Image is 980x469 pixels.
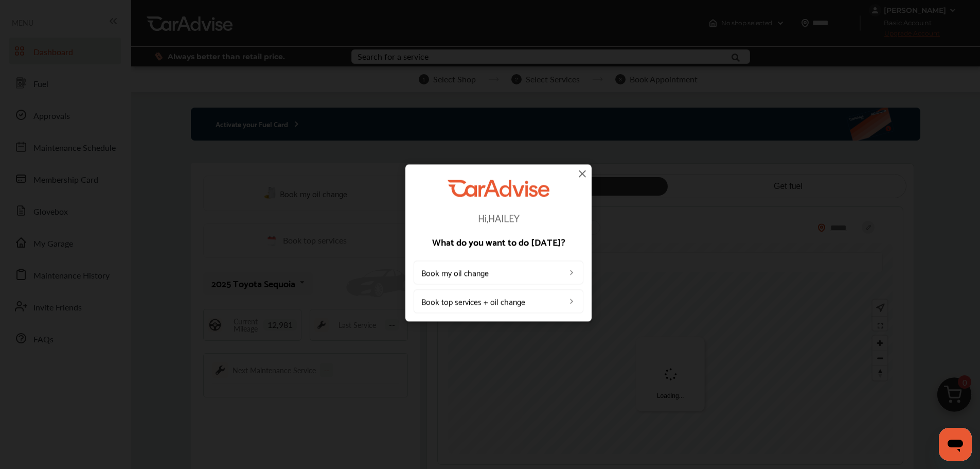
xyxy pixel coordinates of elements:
[414,260,583,284] a: Book my oil change
[414,212,583,222] p: Hi, HAILEY
[448,180,549,197] img: CarAdvise Logo
[567,268,576,276] img: left_arrow_icon.0f472efe.svg
[567,297,576,305] img: left_arrow_icon.0f472efe.svg
[414,289,583,313] a: Book top services + oil change
[576,167,589,180] img: close-icon.a004319c.svg
[939,428,972,461] iframe: Button to launch messaging window
[414,237,583,246] p: What do you want to do [DATE]?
